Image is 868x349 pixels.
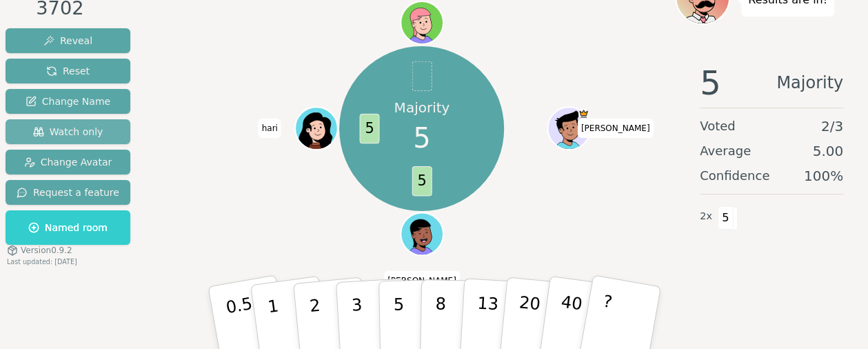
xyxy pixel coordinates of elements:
span: Confidence [700,166,769,186]
span: Voted [700,117,736,136]
span: 5 [718,206,734,230]
button: Watch only [6,119,130,144]
span: Click to change your name [259,119,281,138]
span: Majority [776,66,843,99]
button: Reveal [6,28,130,53]
span: 5 [359,114,379,143]
button: Change Name [6,89,130,114]
span: 5.00 [812,141,843,161]
span: Reveal [43,34,92,48]
span: Watch only [33,125,103,139]
span: Change Name [26,94,110,108]
span: Last updated: [DATE] [7,258,77,266]
button: Named room [6,210,130,245]
span: Request a feature [17,186,119,199]
span: Reset [46,64,90,78]
span: 5 [412,166,432,196]
span: 5 [700,66,721,99]
span: 5 [413,117,430,159]
span: 2 x [700,209,712,224]
button: Request a feature [6,180,130,205]
button: Change Avatar [6,150,130,174]
span: Version 0.9.2 [21,245,72,256]
span: Named room [28,221,108,235]
span: Average [700,141,751,161]
span: Click to change your name [578,119,654,138]
span: 100 % [804,166,843,186]
p: Majority [394,98,450,117]
span: Change Avatar [24,155,112,169]
span: Click to change your name [384,271,460,290]
button: Version0.9.2 [7,245,72,256]
button: Reset [6,59,130,83]
span: Tomas is the host [578,109,589,119]
button: Click to change your avatar [402,3,442,43]
span: 2 / 3 [821,117,843,136]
